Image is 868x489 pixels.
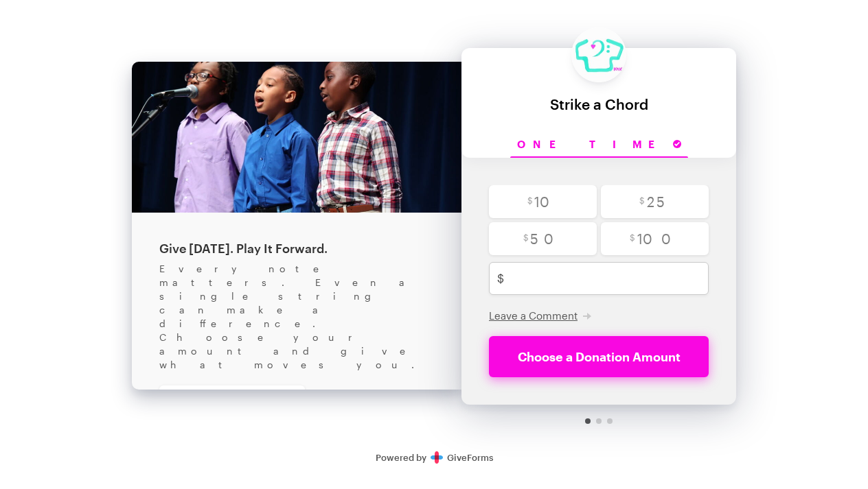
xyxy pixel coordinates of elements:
[489,309,578,322] span: Leave a Comment
[159,240,434,257] div: Give [DATE]. Play It Forward.
[159,385,305,412] a: Share this Fundraiser
[132,62,461,213] img: 5B98D58D-8E6D-4763-AFEA-6CD1BFEBFFEA.jpeg
[489,309,591,322] button: Leave a Comment
[489,336,709,377] button: Choose a Donation Amount
[376,452,493,463] a: Secure DonationsPowered byGiveForms
[475,96,722,112] div: Strike a Chord
[159,262,434,372] div: Every note matters. Even a single string can make a difference. Choose your amount and give what ...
